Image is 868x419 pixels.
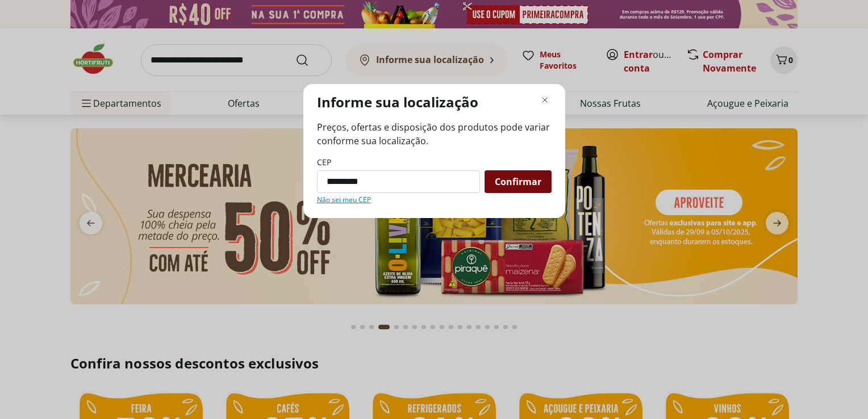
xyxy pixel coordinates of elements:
[317,157,331,168] label: CEP
[538,93,552,107] button: Fechar modal de regionalização
[485,170,552,193] button: Confirmar
[317,120,552,148] span: Preços, ofertas e disposição dos produtos pode variar conforme sua localização.
[317,195,371,204] a: Não sei meu CEP
[317,93,478,111] p: Informe sua localização
[495,177,541,186] span: Confirmar
[303,84,565,218] div: Modal de regionalização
